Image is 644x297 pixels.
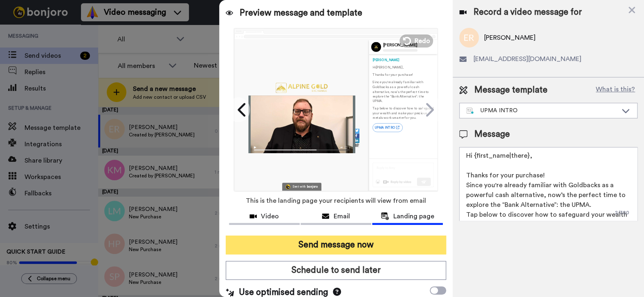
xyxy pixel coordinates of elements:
[372,123,403,131] a: UPMA INTRO
[474,128,509,141] span: Message
[333,211,350,221] span: Email
[226,261,447,280] button: Schedule to send later
[372,65,434,69] p: Hi [PERSON_NAME] ,
[466,108,474,114] img: nextgen-template.svg
[466,107,617,115] div: UPMA INTRO
[248,143,355,153] img: player-controls-full.svg
[474,84,547,96] span: Message template
[593,84,637,96] button: What is this?
[459,147,637,221] textarea: Hi {first_name|there}, Thanks for your purchase! Since you're already familiar with Goldbacks as ...
[372,80,434,103] p: Since you're already familiar with Goldbacks as a powerful cash alternative, now’s the perfect ti...
[276,83,328,93] img: d0a47b8c-7aba-49c7-b0f1-4494c27ba45a
[372,57,434,62] div: [PERSON_NAME]
[226,236,447,254] button: Send message now
[307,185,318,188] div: bonjoro
[292,185,305,188] div: Sent with
[372,106,434,120] p: Tap below to discover how to safeguard your wealth and make your precious metals work smarter for...
[473,54,581,64] span: [EMAIL_ADDRESS][DOMAIN_NAME]
[372,73,434,77] p: Thanks for your purchase!
[393,211,434,221] span: Landing page
[261,211,279,221] span: Video
[246,192,426,210] span: This is the landing page your recipients will view from email
[285,184,290,189] img: Bonjoro Logo
[372,162,434,187] img: reply-preview.svg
